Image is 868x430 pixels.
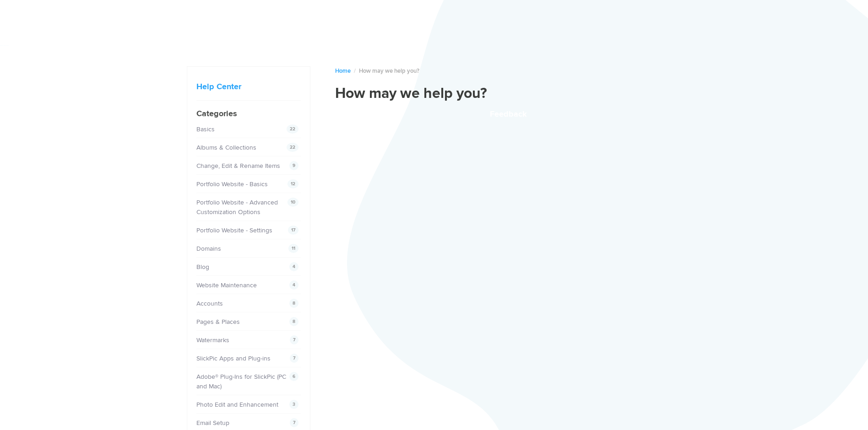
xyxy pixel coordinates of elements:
[196,245,221,253] a: Domains
[335,67,351,75] a: Home
[289,161,298,170] span: 9
[289,372,298,381] span: 6
[288,198,298,207] span: 10
[335,85,681,103] h1: How may we help you?
[289,400,298,409] span: 3
[354,67,356,75] span: /
[196,300,223,307] a: Accounts
[196,107,301,120] h4: Categories
[288,226,298,235] span: 17
[289,299,298,308] span: 8
[287,143,298,152] span: 22
[288,244,298,253] span: 11
[196,199,278,216] a: Portfolio Website - Advanced Customization Options
[196,226,272,234] a: Portfolio Website - Settings
[196,180,268,188] a: Portfolio Website - Basics
[290,335,298,344] span: 7
[196,401,278,408] a: Photo Edit and Enhancement
[196,355,271,362] a: SlickPic Apps and Plug-ins
[196,373,286,390] a: Adobe® Plug-Ins for SlickPic (PC and Mac)
[290,354,298,363] span: 7
[196,162,280,170] a: Change, Edit & Rename Items
[196,281,257,289] a: Website Maintenance
[196,336,229,344] a: Watermarks
[289,262,298,271] span: 4
[289,317,298,326] span: 8
[196,419,229,427] a: Email Setup
[196,125,215,133] a: Basics
[196,81,241,91] a: Help Center
[196,263,209,271] a: Blog
[290,418,298,427] span: 7
[289,280,298,290] span: 4
[335,110,681,118] button: Feedback
[359,67,419,75] span: How may we help you?
[288,179,298,188] span: 12
[196,318,240,326] a: Pages & Places
[287,124,298,134] span: 22
[196,144,256,151] a: Albums & Collections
